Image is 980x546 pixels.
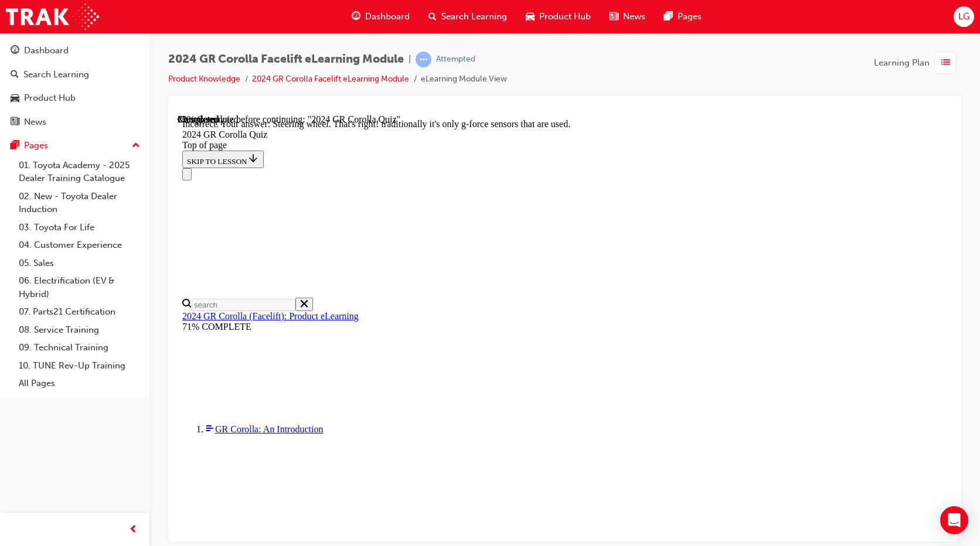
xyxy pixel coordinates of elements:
[421,73,507,86] li: eLearning Module View
[623,10,645,23] span: News
[600,5,655,29] a: news-iconNews
[436,54,475,65] div: Attempted
[5,15,770,26] div: 2024 GR Corolla Quiz
[416,52,431,67] span: learningRecordVerb_ATTEMPT-icon
[24,139,48,152] div: Pages
[5,36,86,54] button: SKIP TO LESSON
[23,68,89,81] div: Search Learning
[941,56,950,70] span: list-icon
[526,9,535,24] span: car-icon
[678,10,702,23] span: Pages
[655,5,711,29] a: pages-iconPages
[168,74,240,84] a: Product Knowledge
[958,10,969,23] span: LG
[14,321,145,339] a: 08. Service Training
[14,236,145,254] a: 04. Customer Experience
[118,183,135,197] button: Close search menu
[516,5,600,29] a: car-iconProduct Hub
[5,207,770,218] div: 71% COMPLETE
[14,156,145,187] a: 01. Toyota Academy - 2025 Dealer Training Catalogue
[5,111,145,133] a: News
[129,523,138,537] span: prev-icon
[664,9,673,24] span: pages-icon
[14,185,118,197] input: Search
[11,93,19,104] span: car-icon
[428,9,437,24] span: search-icon
[419,5,516,29] a: search-iconSearch Learning
[14,303,145,321] a: 07. Parts21 Certification
[5,40,145,62] a: Dashboard
[14,272,145,303] a: 06. Electrification (EV & Hybrid)
[5,64,145,86] a: Search Learning
[874,52,961,74] button: Learning Plan
[352,9,360,24] span: guage-icon
[14,219,145,237] a: 03. Toyota For Life
[6,4,99,30] img: Trak
[14,374,145,393] a: All Pages
[14,357,145,375] a: 10. TUNE Rev-Up Training
[5,135,145,156] button: Pages
[539,10,591,23] span: Product Hub
[11,46,19,56] span: guage-icon
[5,37,145,135] button: DashboardSearch LearningProduct HubNews
[342,5,419,29] a: guage-iconDashboard
[24,91,76,105] div: Product Hub
[940,506,968,534] div: Open Intercom Messenger
[610,9,618,24] span: news-icon
[5,26,770,36] div: Top of page
[5,5,770,15] div: Incorrect. Your answer: Steering wheel. That's right! traditionally it's only g-force sensors tha...
[24,44,69,57] div: Dashboard
[9,43,81,52] span: SKIP TO LESSON
[11,70,19,80] span: search-icon
[409,53,411,66] span: |
[5,197,181,207] a: 2024 GR Corolla (Facelift): Product eLearning
[11,141,19,151] span: pages-icon
[11,117,19,128] span: news-icon
[24,115,46,129] div: News
[874,56,930,70] span: Learning Plan
[954,6,974,27] button: LG
[14,339,145,357] a: 09. Technical Training
[5,54,14,66] button: Close navigation menu
[441,10,507,23] span: Search Learning
[132,138,140,153] span: up-icon
[365,10,410,23] span: Dashboard
[14,254,145,272] a: 05. Sales
[252,74,409,84] a: 2024 GR Corolla Facelift eLearning Module
[5,87,145,109] a: Product Hub
[168,53,404,66] span: 2024 GR Corolla Facelift eLearning Module
[14,187,145,219] a: 02. New - Toyota Dealer Induction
